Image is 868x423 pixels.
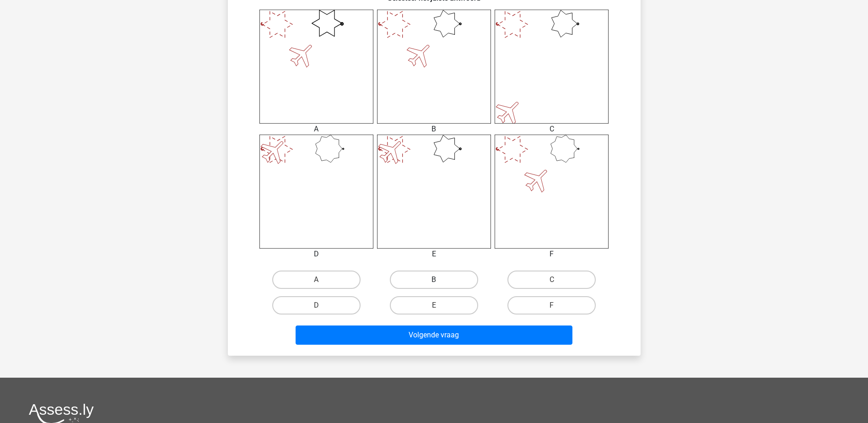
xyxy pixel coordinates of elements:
div: D [253,249,380,260]
label: B [390,271,478,289]
label: F [507,296,596,315]
label: D [272,296,361,315]
label: E [390,296,478,315]
div: C [488,124,615,135]
div: B [370,124,498,135]
label: C [507,271,596,289]
div: F [488,249,615,260]
button: Volgende vraag [296,325,572,345]
div: E [370,249,498,260]
div: A [253,124,380,135]
label: A [272,271,361,289]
